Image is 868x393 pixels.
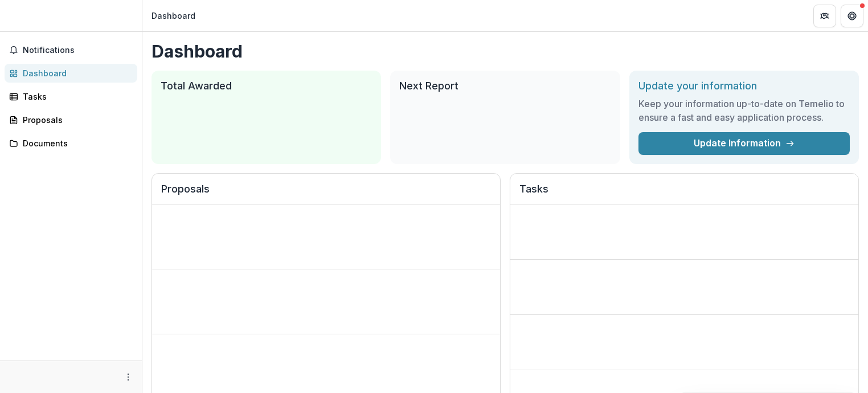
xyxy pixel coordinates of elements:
a: Dashboard [5,64,137,83]
button: More [121,370,135,384]
div: Dashboard [23,67,128,79]
h2: Next Report [399,80,611,92]
h2: Update your information [638,80,850,92]
div: Dashboard [152,10,195,22]
div: Documents [23,137,128,149]
button: Get Help [841,5,863,27]
h2: Proposals [161,183,491,204]
h2: Tasks [519,183,849,204]
nav: breadcrumb [147,7,200,24]
a: Documents [5,134,137,153]
a: Proposals [5,110,137,129]
div: Proposals [23,114,128,126]
button: Partners [813,5,836,27]
button: Notifications [5,41,137,59]
span: Notifications [23,46,133,55]
a: Tasks [5,87,137,106]
h3: Keep your information up-to-date on Temelio to ensure a fast and easy application process. [638,97,850,124]
h2: Total Awarded [161,80,372,92]
a: Update Information [638,132,850,155]
div: Tasks [23,91,128,103]
h1: Dashboard [152,41,859,62]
